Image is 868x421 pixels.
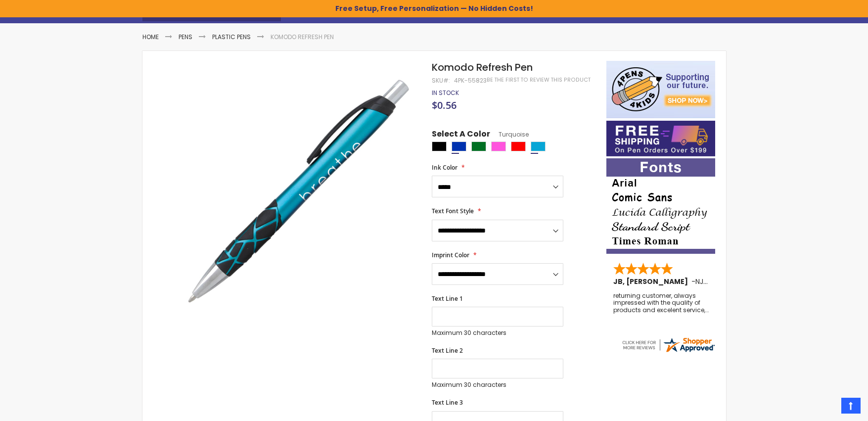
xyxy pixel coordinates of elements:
p: Maximum 30 characters [432,381,563,389]
span: Text Line 3 [432,398,463,407]
a: Pens [179,33,192,41]
span: Text Line 2 [432,346,463,355]
div: returning customer, always impressed with the quality of products and excelent service, will retu... [613,292,709,314]
div: Black [432,141,447,151]
div: Blue [452,141,466,151]
p: Maximum 30 characters [432,329,563,337]
a: Be the first to review this product [487,76,591,84]
img: font-personalization-examples [606,158,715,254]
div: Turquoise [531,141,546,151]
span: - , [691,277,777,286]
span: Imprint Color [432,251,469,259]
strong: SKU [432,76,450,85]
span: Komodo Refresh Pen [432,60,533,74]
span: NJ [695,277,708,286]
img: 4pens.com widget logo [621,336,716,354]
span: Turquoise [490,130,529,139]
span: $0.56 [432,98,457,112]
div: Pink [491,141,506,151]
img: 4pens 4 kids [606,61,715,118]
img: Free shipping on orders over $199 [606,121,715,156]
li: Komodo Refresh Pen [271,33,334,41]
div: Red [511,141,526,151]
div: 4PK-55823 [454,77,487,85]
span: Text Font Style [432,207,474,215]
span: In stock [432,89,459,97]
span: Ink Color [432,163,457,172]
a: 4pens.com certificate URL [621,347,716,356]
a: Top [841,398,861,414]
a: Home [142,33,159,41]
a: Plastic Pens [212,33,251,41]
img: turquoise_komodo_refresh_pen_4pk-55823.jpg [162,60,419,317]
span: Text Line 1 [432,294,463,303]
div: Green [471,141,486,151]
span: JB, [PERSON_NAME] [613,277,691,286]
div: Availability [432,89,459,97]
span: Select A Color [432,129,490,142]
